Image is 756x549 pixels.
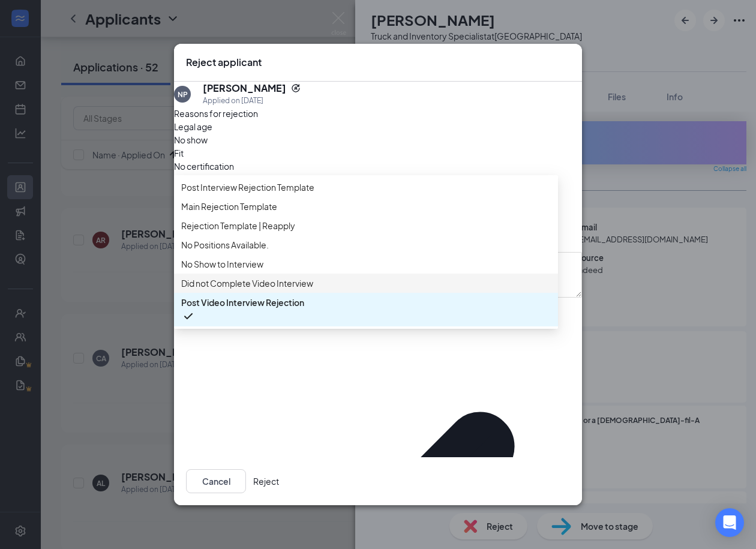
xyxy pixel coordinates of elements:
span: Reasons for rejection [174,108,258,119]
div: NP [178,89,188,100]
h3: Reject applicant [186,56,262,69]
svg: Reapply [291,83,301,93]
span: No Positions Available. [181,238,269,251]
div: Open Intercom Messenger [715,508,744,537]
span: No show [174,133,208,146]
span: Fit [174,146,184,160]
span: Did not Complete Video Interview [181,277,313,290]
button: Reject [253,469,279,493]
span: Main Rejection Template [181,200,277,213]
span: Post Interview Rejection Template [181,181,314,194]
h5: [PERSON_NAME] [203,82,286,95]
svg: Checkmark [181,309,196,323]
span: Post Video Interview Rejection [181,296,304,309]
button: Cancel [186,469,246,493]
span: No Show to Interview [181,257,263,271]
div: Applied on [DATE] [203,95,301,107]
span: Legal age [174,120,212,133]
span: Availability [174,173,215,186]
span: No certification [174,160,234,173]
span: Rejection Template | Reapply [181,219,295,232]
